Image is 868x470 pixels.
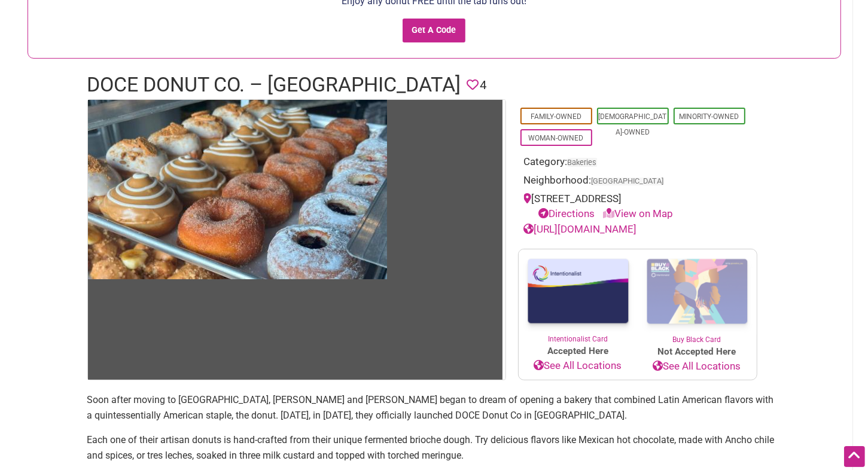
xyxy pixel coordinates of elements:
[638,249,757,334] img: Buy Black Card
[638,359,757,374] a: See All Locations
[403,19,465,43] input: Get A Code
[519,358,638,374] a: See All Locations
[87,432,781,463] p: Each one of their artisan donuts is hand-crafted from their unique fermented brioche dough. Try d...
[524,173,751,191] div: Neighborhood:
[524,154,751,173] div: Category:
[519,344,638,358] span: Accepted Here
[604,207,674,219] a: View on Map
[87,392,781,423] p: Soon after moving to [GEOGRAPHIC_DATA], [PERSON_NAME] and [PERSON_NAME] began to dream of opening...
[87,71,461,99] h1: DOCE Donut Co. – [GEOGRAPHIC_DATA]
[539,207,595,219] a: Directions
[599,112,667,136] a: [DEMOGRAPHIC_DATA]-Owned
[638,345,757,359] span: Not Accepted Here
[529,134,584,142] a: Woman-Owned
[480,76,487,94] span: 4
[844,446,865,467] div: Scroll Back to Top
[592,178,664,185] span: [GEOGRAPHIC_DATA]
[568,158,597,167] a: Bakeries
[524,223,637,235] a: [URL][DOMAIN_NAME]
[531,112,581,121] a: Family-Owned
[638,249,757,345] a: Buy Black Card
[524,191,751,222] div: [STREET_ADDRESS]
[519,249,638,334] img: Intentionalist Card
[680,112,739,121] a: Minority-Owned
[88,100,387,279] img: Doce Donut Co.
[519,249,638,344] a: Intentionalist Card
